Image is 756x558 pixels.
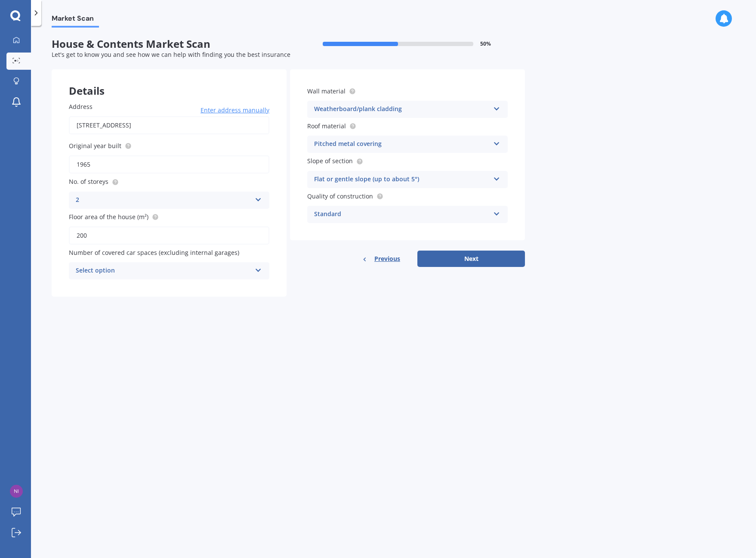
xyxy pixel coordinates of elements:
span: Slope of section [307,157,353,165]
span: House & Contents Market Scan [52,38,288,50]
div: 2 [76,195,251,205]
span: 50 % [480,41,491,47]
div: Select option [76,266,251,276]
span: Wall material [307,87,346,95]
span: Floor area of the house (m²) [69,213,148,221]
span: No. of storeys [69,178,108,186]
span: Market Scan [52,14,99,26]
div: Standard [314,209,490,220]
div: Details [52,69,287,95]
div: Flat or gentle slope (up to about 5°) [314,174,490,185]
input: Enter address [69,116,269,134]
span: Let's get to know you and see how we can help with finding you the best insurance [52,50,290,59]
button: Next [417,251,525,267]
span: Address [69,102,93,111]
span: Number of covered car spaces (excluding internal garages) [69,248,239,257]
div: Weatherboard/plank cladding [314,104,490,115]
input: Enter floor area [69,226,269,245]
img: e6b46f019abb1378160e0ceabb702d67 [10,485,23,498]
span: Roof material [307,122,346,130]
span: Quality of construction [307,192,373,200]
div: Pitched metal covering [314,139,490,149]
span: Enter address manually [201,106,269,115]
input: Enter year [69,155,269,174]
span: Previous [374,252,400,265]
span: Original year built [69,142,121,150]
